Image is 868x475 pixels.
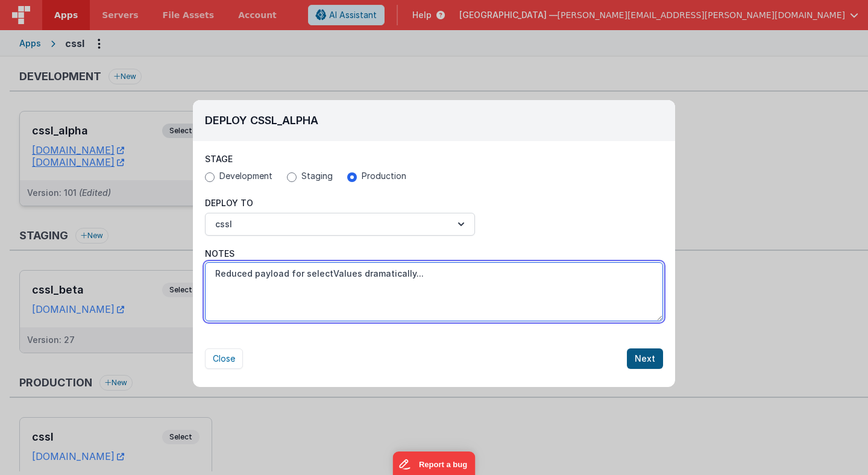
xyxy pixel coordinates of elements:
span: Staging [301,170,333,182]
h2: Deploy cssl_alpha [205,112,663,129]
button: Close [205,348,243,369]
input: Production [347,172,357,182]
span: Notes [205,248,234,260]
button: cssl [205,213,475,236]
input: Development [205,172,215,182]
p: Deploy To [205,197,475,209]
span: Development [219,170,272,182]
span: Production [362,170,406,182]
textarea: Notes [205,262,663,321]
input: Staging [287,172,297,182]
button: Next [627,348,663,369]
span: Stage [205,154,233,164]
